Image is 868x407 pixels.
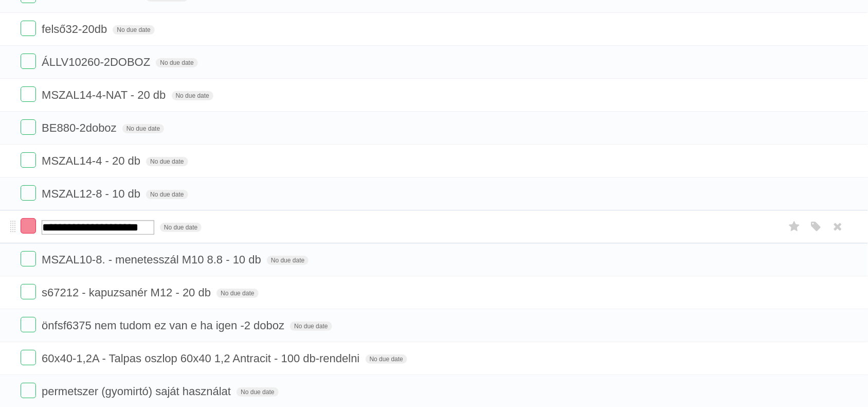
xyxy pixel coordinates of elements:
[366,355,407,364] span: No due date
[42,319,287,332] span: önfsf6375 nem tudom ez van e ha igen -2 doboz
[156,58,197,67] span: No due date
[172,91,213,100] span: No due date
[267,256,309,265] span: No due date
[42,56,153,68] span: ÁLLV10260-2DOBOZ
[21,86,36,102] label: Done
[785,218,804,235] label: Star task
[42,23,110,36] span: felső32-20db
[42,121,119,134] span: BE880-2doboz
[42,187,143,200] span: MSZAL12-8 - 10 db
[42,385,233,398] span: permetszer (gyomirtó) saját használat
[21,152,36,168] label: Done
[21,119,36,135] label: Done
[113,25,154,34] span: No due date
[160,223,202,232] span: No due date
[237,387,278,397] span: No due date
[21,54,36,69] label: Done
[21,185,36,201] label: Done
[21,21,36,36] label: Done
[42,89,168,101] span: MSZAL14-4-NAT - 20 db
[21,383,36,398] label: Done
[21,317,36,332] label: Done
[146,190,188,199] span: No due date
[42,154,143,167] span: MSZAL14-4 - 20 db
[42,253,264,266] span: MSZAL10-8. - menetesszál M10 8.8 - 10 db
[42,286,213,299] span: s67212 - kapuzsanér M12 - 20 db
[42,352,362,365] span: 60x40-1,2A - Talpas oszlop 60x40 1,2 Antracit - 100 db-rendelni
[21,284,36,299] label: Done
[21,251,36,267] label: Done
[21,350,36,365] label: Done
[122,124,164,133] span: No due date
[290,322,332,331] span: No due date
[21,218,36,234] label: Done
[216,289,258,298] span: No due date
[146,157,188,166] span: No due date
